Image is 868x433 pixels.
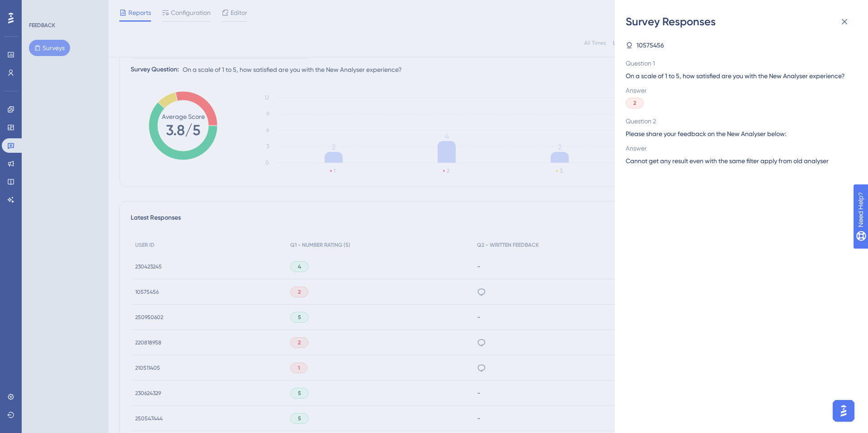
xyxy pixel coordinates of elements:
[626,116,850,127] span: Question 2
[626,58,850,69] span: Question 1
[626,14,857,29] div: Survey Responses
[637,40,664,51] span: 10575456
[633,99,636,107] span: 2
[626,85,850,96] span: Answer
[21,2,57,13] span: Need Help?
[626,155,829,166] span: Cannot get any result even with the same filter apply from old analyser
[626,128,850,139] span: Please share your feedback on the New Analyser below:
[626,71,850,81] span: On a scale of 1 to 5, how satisfied are you with the New Analyser experience?
[626,143,850,154] span: Answer
[830,397,857,424] iframe: UserGuiding AI Assistant Launcher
